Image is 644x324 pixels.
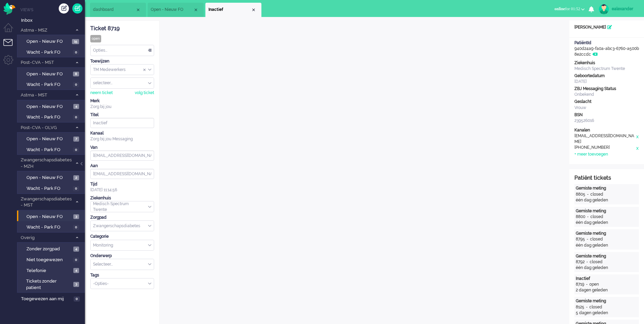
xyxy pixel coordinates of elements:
li: Dashboard [90,3,146,17]
div: 8800 [576,214,585,220]
div: [PERSON_NAME] [569,24,644,30]
li: Admin menu [3,55,19,70]
span: dashboard [93,7,135,13]
div: 8719 [576,282,584,287]
div: Kanaal [90,130,154,136]
div: Ticket 8719 [90,25,154,33]
span: Overig [20,235,72,241]
a: Open - Nieuw FO 3 [20,213,84,220]
div: 2 dagen geleden [576,287,638,293]
span: Open - Nieuw FO [26,214,72,220]
span: Open - Nieuw FO [26,71,71,77]
div: Gemiste meting [576,185,638,191]
div: open [589,282,599,287]
div: Geboortedatum [574,73,639,79]
div: Tags [90,272,154,278]
div: één dag geleden [576,242,638,248]
span: 3 [73,214,79,219]
div: 940d24a9-fa0a-abc3-6760-a500b8e2ccdc [569,40,644,57]
span: Toegewezen aan mij [21,296,72,302]
span: 0 [73,147,79,152]
span: 0 [73,257,79,263]
div: Ziekenhuis [574,60,639,66]
div: één dag geleden [576,265,638,271]
span: Zwangerschapsdiabetes - MZH [20,157,72,169]
a: Niet toegewezen 0 [20,256,84,263]
div: - [585,214,590,220]
div: [DATE] [574,79,639,85]
span: Wacht - Park FO [26,114,71,121]
div: Categorie [90,234,154,239]
span: Wacht - Park FO [26,82,71,88]
div: Van [90,145,154,150]
a: Open - Nieuw FO 2 [20,174,84,181]
div: - [584,304,589,310]
a: Open - Nieuw FO 4 [20,103,84,110]
div: Toewijzen [90,58,154,64]
span: Tickets zonder patient [26,278,71,291]
div: Zorg bij jou [90,104,154,110]
span: Open - Nieuw FO [26,175,72,181]
span: 4 [73,104,79,109]
a: Quick Ticket [72,3,82,14]
span: 0 [73,82,79,87]
div: - [585,192,590,197]
span: online [554,6,565,11]
span: Telefonie [26,268,72,274]
span: Astma - MST [20,92,72,98]
span: Zwangerschapsdiabetes - MST [20,196,72,209]
div: closed [589,304,602,310]
div: Patiënt tickets [574,174,639,182]
a: Omnidesk [3,4,15,10]
span: Wacht - Park FO [26,147,71,153]
span: Open - Nieuw FO [26,136,72,142]
div: Gemiste meting [576,253,638,259]
a: Wacht - Park FO 0 [20,223,84,231]
div: [PHONE_NUMBER] [574,145,636,151]
div: Kanalen [574,127,639,133]
div: Geslacht [574,99,639,105]
div: Onbekend [574,92,639,97]
div: 8792 [576,259,585,265]
div: Close tab [135,7,141,13]
div: Gemiste meting [576,231,638,236]
span: Inbox [21,17,85,24]
div: Close tab [251,7,256,13]
a: ealexander [597,4,637,14]
a: Wacht - Park FO 0 [20,80,84,88]
span: 0 [74,296,80,302]
a: Wacht - Park FO 0 [20,113,84,121]
div: Assign Group [90,64,154,75]
span: Astma - MSZ [20,27,72,34]
div: Assign User [90,77,154,89]
li: View [148,3,204,17]
div: één dag geleden [576,197,638,203]
span: Niet toegewezen [26,257,71,263]
div: Aan [90,163,154,169]
div: volg ticket [135,90,154,96]
a: Open - Nieuw FO 15 [20,37,84,45]
div: Zorg bij jou Messaging [90,136,154,142]
span: Post-CVA - OLVG [20,125,72,131]
div: [DATE] 11:14:56 [90,181,154,193]
div: Creëer ticket [59,3,69,14]
div: closed [590,259,603,265]
span: 2 [73,175,79,180]
li: 8719 [205,3,261,17]
div: Medisch Spectrum Twente [574,66,639,72]
span: 3 [73,282,79,287]
div: Gemiste meting [576,298,638,304]
li: onlinefor 01:52 [550,2,589,17]
a: Wacht - Park FO 0 [20,146,84,153]
div: Gemiste meting [576,208,638,214]
div: ZBJ Messaging Status [574,86,639,92]
span: 4 [73,247,79,252]
div: ealexander [612,5,637,12]
div: 8125 [576,304,584,310]
a: Zonder zorgpad 4 [20,245,84,252]
div: - [585,259,590,265]
span: 0 [73,186,79,191]
div: [EMAIL_ADDRESS][DOMAIN_NAME] [574,133,636,145]
div: Inactief [576,276,638,282]
div: + meer toevoegen [574,151,608,157]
